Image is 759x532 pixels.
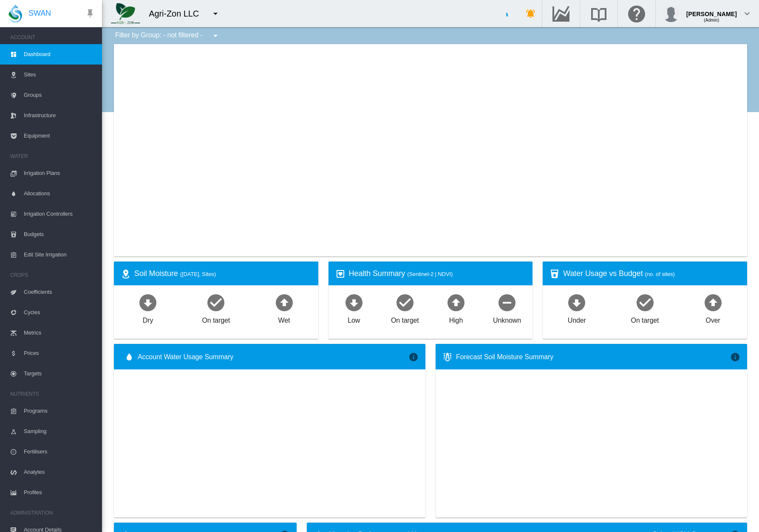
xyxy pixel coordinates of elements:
span: CROPS [10,268,95,282]
span: Programs [24,401,95,421]
span: (Sentinel-2 | NDVI) [407,271,453,277]
button: icon-menu-down [207,27,224,44]
div: On target [391,312,419,325]
span: (Admin) [704,18,719,23]
md-icon: Go to the Data Hub [551,8,571,19]
span: Irrigation Controllers [24,204,95,224]
span: NUTRIENTS [10,387,95,401]
span: Coefficients [24,282,95,302]
md-icon: icon-menu-down [210,31,221,41]
md-icon: icon-arrow-down-bold-circle [566,292,587,312]
span: (no. of sites) [645,271,675,277]
button: icon-menu-down [207,5,224,22]
div: Unknown [493,312,521,325]
span: Fertilisers [24,442,95,462]
md-icon: icon-checkbox-marked-circle [395,292,415,312]
span: ([DATE], Sites) [180,271,216,277]
img: SWAN-Landscape-Logo-Colour-drop.png [8,5,22,23]
div: Forecast Soil Moisture Summary [456,352,730,362]
span: Irrigation Plans [24,163,95,183]
span: Infrastructure [24,105,95,126]
span: Sampling [24,421,95,442]
div: On target [631,312,659,325]
div: High [449,312,463,325]
md-icon: icon-thermometer-lines [442,352,453,362]
md-icon: icon-bell-ring [526,8,536,19]
span: Groups [24,85,95,105]
md-icon: icon-arrow-up-bold-circle [274,292,295,312]
md-icon: icon-information [408,352,419,362]
span: ADMINISTRATION [10,506,95,520]
img: profile.jpg [663,5,680,22]
span: Sites [24,65,95,85]
md-icon: icon-arrow-down-bold-circle [344,292,364,312]
md-icon: icon-cup-water [549,269,560,279]
span: Profiles [24,482,95,503]
md-icon: icon-pin [85,8,95,19]
md-icon: icon-arrow-up-bold-circle [703,292,723,312]
img: 7FicoSLW9yRjj7F2+0uvjPufP+ga39vogPu+G1+wvBtcm3fNv859aGr42DJ5pXiEAAAAAAAAAAAAAAAAAAAAAAAAAAAAAAAAA... [111,3,140,24]
span: SWAN [28,8,51,19]
div: Health Summary [349,268,526,279]
span: Dashboard [24,44,95,65]
md-icon: icon-checkbox-marked-circle [635,292,655,312]
span: Budgets [24,224,95,245]
div: On target [202,312,230,325]
md-icon: icon-menu-down [210,8,221,19]
div: Agri-Zon LLC [149,8,207,20]
span: Equipment [24,126,95,146]
span: Cycles [24,302,95,323]
div: Wet [278,312,290,325]
div: Soil Moisture [134,268,312,279]
span: ACCOUNT [10,31,95,44]
div: [PERSON_NAME] [686,6,737,15]
md-icon: icon-information [730,352,740,362]
div: Water Usage vs Budget [563,268,740,279]
button: icon-bell-ring [522,5,539,22]
div: Filter by Group: - not filtered - [109,27,227,44]
span: Metrics [24,323,95,343]
span: Analytes [24,462,95,482]
md-icon: icon-heart-box-outline [335,269,346,279]
div: Dry [143,312,153,325]
md-icon: icon-minus-circle [497,292,517,312]
div: Over [706,312,720,325]
span: Edit Site Irrigation [24,245,95,265]
md-icon: icon-checkbox-marked-circle [206,292,226,312]
md-icon: icon-arrow-up-bold-circle [446,292,466,312]
md-icon: icon-water [124,352,134,362]
span: Allocations [24,183,95,204]
span: Account Water Usage Summary [138,352,408,362]
span: Prices [24,343,95,363]
md-icon: icon-map-marker-radius [121,269,131,279]
span: Targets [24,363,95,384]
md-icon: Search the knowledge base [589,8,609,19]
div: Low [348,312,360,325]
md-icon: Click here for help [626,8,647,19]
span: WATER [10,149,95,163]
md-icon: icon-arrow-down-bold-circle [138,292,158,312]
div: Under [568,312,586,325]
md-icon: icon-chevron-down [742,8,752,19]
